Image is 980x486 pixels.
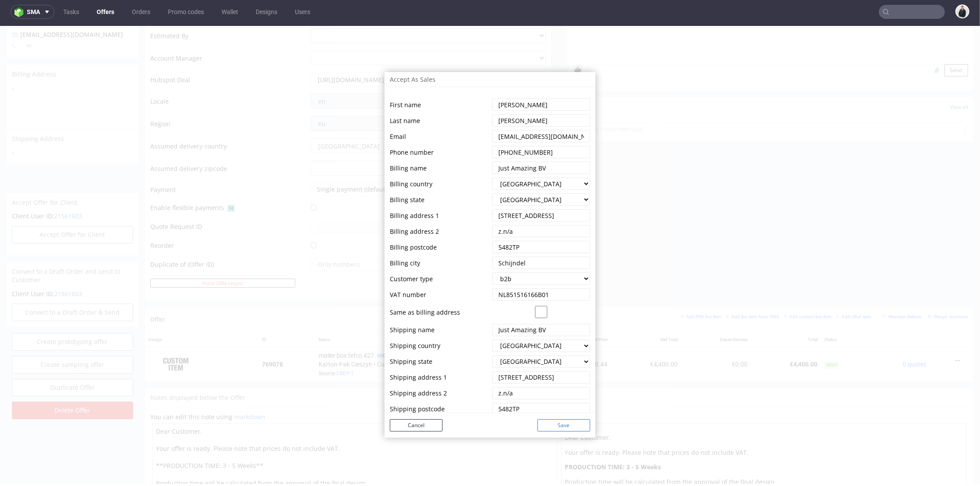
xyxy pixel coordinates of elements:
[385,46,595,61] div: Accept As Sales
[956,5,969,18] img: Adrian Margula
[127,5,156,19] a: Orders
[390,313,490,327] td: Shipping country
[390,103,490,117] td: Email
[390,393,443,406] button: Cancel
[390,119,490,133] td: Phone number
[390,151,490,165] td: Billing country
[58,5,84,19] a: Tasks
[216,5,243,19] a: Wallet
[91,5,120,19] a: Offers
[290,5,316,19] a: Users
[15,7,27,17] img: logo
[390,230,490,244] td: Billing city
[11,5,54,19] button: sma
[390,87,490,102] td: Last name
[537,393,590,406] button: Save
[27,9,40,15] span: sma
[390,329,490,343] td: Shipping state
[390,360,490,374] td: Shipping address 2
[163,5,209,19] a: Promo codes
[390,376,490,390] td: Shipping postcode
[390,297,490,311] td: Shipping name
[390,167,490,181] td: Billing state
[390,135,490,149] td: Billing name
[390,214,490,228] td: Billing postcode
[390,198,490,212] td: Billing address 2
[390,345,490,359] td: Shipping address 1
[390,261,490,276] td: VAT number
[390,72,490,86] td: First name
[250,5,283,19] a: Designs
[390,277,490,295] td: Same as billing address
[390,246,490,260] td: Customer type
[390,182,490,196] td: Billing address 1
